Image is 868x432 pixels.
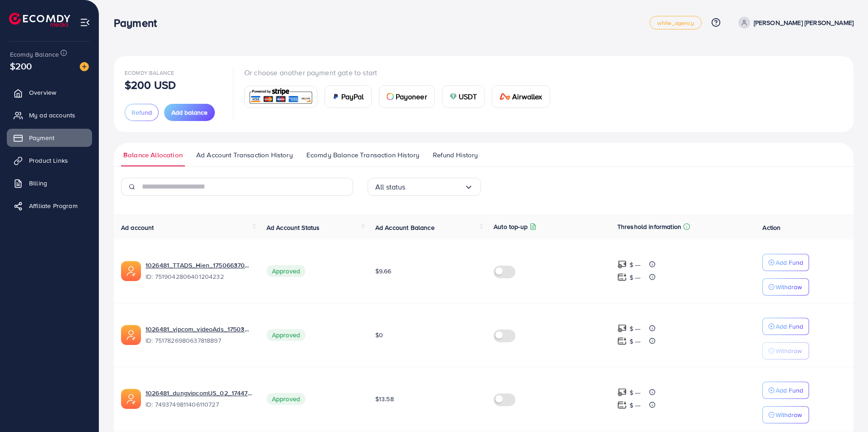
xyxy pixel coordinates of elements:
[7,151,92,170] a: Product Links
[630,336,641,347] p: $ ---
[762,406,809,423] button: Withdraw
[368,178,481,196] div: Search for option
[375,223,435,232] span: Ad Account Balance
[776,409,802,420] p: Withdraw
[617,260,627,269] img: top-up amount
[630,259,641,270] p: $ ---
[171,108,208,117] span: Add balance
[306,150,419,160] span: Ecomdy Balance Transaction History
[121,261,141,281] img: ic-ads-acc.e4c84228.svg
[29,201,78,210] span: Affiliate Program
[29,111,75,120] span: My ad accounts
[406,180,464,194] input: Search for option
[762,382,809,399] button: Add Fund
[776,321,803,332] p: Add Fund
[617,272,627,282] img: top-up amount
[29,133,54,142] span: Payment
[131,108,152,117] span: Refund
[145,388,252,409] div: <span class='underline'>1026481_dungvipcomUS_02_1744774713900</span></br>7493749811406110727
[145,400,252,409] span: ID: 7493749811406110727
[145,325,252,345] div: <span class='underline'>1026481_vipcom_videoAds_1750380509111</span></br>7517826980637818897
[145,325,252,334] a: 1026481_vipcom_videoAds_1750380509111
[247,87,314,107] img: card
[617,400,627,410] img: top-up amount
[375,180,406,194] span: All status
[617,336,627,346] img: top-up amount
[196,150,293,160] span: Ad Account Transaction History
[754,17,853,28] p: [PERSON_NAME] [PERSON_NAME]
[164,104,215,121] button: Add balance
[267,265,305,277] span: Approved
[379,85,435,108] a: cardPayoneer
[375,394,394,403] span: $13.58
[617,221,681,232] p: Threshold information
[29,179,47,188] span: Billing
[7,83,92,102] a: Overview
[433,150,478,160] span: Refund History
[776,282,802,292] p: Withdraw
[735,17,853,29] a: [PERSON_NAME] [PERSON_NAME]
[762,223,781,232] span: Action
[630,272,641,283] p: $ ---
[145,272,252,281] span: ID: 7519042806401204232
[650,16,702,29] a: white_agency
[375,267,392,276] span: $9.66
[396,91,427,102] span: Payoneer
[125,79,176,90] p: $200 USD
[121,389,141,409] img: ic-ads-acc.e4c84228.svg
[630,323,641,334] p: $ ---
[657,20,694,26] span: white_agency
[7,129,92,147] a: Payment
[7,197,92,215] a: Affiliate Program
[630,387,641,398] p: $ ---
[375,330,383,340] span: $0
[7,174,92,192] a: Billing
[145,261,252,270] a: 1026481_TTADS_Hien_1750663705167
[387,93,394,100] img: card
[123,150,183,160] span: Balance Allocation
[121,223,154,232] span: Ad account
[267,223,320,232] span: Ad Account Status
[80,17,90,28] img: menu
[776,257,803,268] p: Add Fund
[494,221,528,232] p: Auto top-up
[9,13,70,27] img: logo
[776,345,802,356] p: Withdraw
[145,336,252,345] span: ID: 7517826980637818897
[114,16,164,29] h3: Payment
[267,393,305,405] span: Approved
[499,93,510,100] img: card
[244,67,558,78] p: Or choose another payment gate to start
[145,388,252,398] a: 1026481_dungvipcomUS_02_1744774713900
[442,85,485,108] a: cardUSDT
[459,91,477,102] span: USDT
[145,261,252,282] div: <span class='underline'>1026481_TTADS_Hien_1750663705167</span></br>7519042806401204232
[762,254,809,271] button: Add Fund
[492,85,550,108] a: cardAirwallex
[630,400,641,411] p: $ ---
[762,342,809,359] button: Withdraw
[332,93,339,100] img: card
[29,88,56,97] span: Overview
[341,91,364,102] span: PayPal
[762,278,809,296] button: Withdraw
[762,318,809,335] button: Add Fund
[450,93,457,100] img: card
[125,104,159,121] button: Refund
[29,156,68,165] span: Product Links
[10,59,32,73] span: $200
[125,69,174,77] span: Ecomdy Balance
[512,91,542,102] span: Airwallex
[617,324,627,333] img: top-up amount
[121,325,141,345] img: ic-ads-acc.e4c84228.svg
[776,385,803,396] p: Add Fund
[267,329,305,341] span: Approved
[325,85,372,108] a: cardPayPal
[7,106,92,124] a: My ad accounts
[244,86,317,108] a: card
[617,388,627,397] img: top-up amount
[80,62,89,71] img: image
[10,50,59,59] span: Ecomdy Balance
